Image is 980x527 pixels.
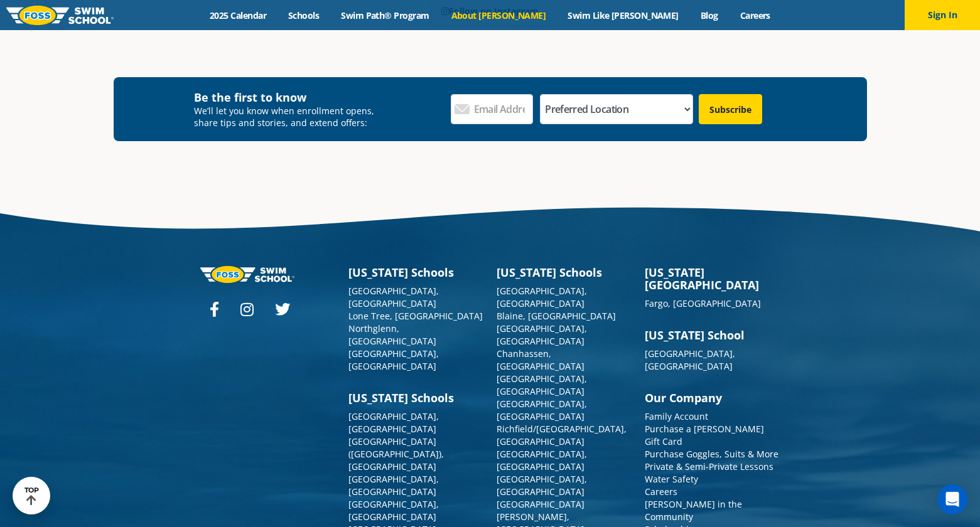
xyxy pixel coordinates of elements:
a: Water Safety [645,473,698,485]
img: FOSS Swim School Logo [6,6,114,25]
a: [GEOGRAPHIC_DATA], [GEOGRAPHIC_DATA] [348,473,439,498]
a: Careers [729,9,781,21]
a: Richfield/[GEOGRAPHIC_DATA], [GEOGRAPHIC_DATA] [497,423,627,447]
a: Fargo, [GEOGRAPHIC_DATA] [645,297,761,309]
div: TOP [24,486,39,506]
h3: [US_STATE] School [645,329,780,341]
input: Subscribe [699,94,762,124]
a: [GEOGRAPHIC_DATA], [GEOGRAPHIC_DATA] [645,348,735,372]
a: Blog [689,9,729,21]
h3: [US_STATE][GEOGRAPHIC_DATA] [645,266,780,291]
input: Email Address [451,94,533,124]
a: Swim Path® Program [330,9,440,21]
a: [GEOGRAPHIC_DATA], [GEOGRAPHIC_DATA] [497,398,587,422]
img: Foss-logo-horizontal-white.svg [200,266,294,283]
a: Blaine, [GEOGRAPHIC_DATA] [497,310,616,322]
a: Schools [277,9,330,21]
p: We’ll let you know when enrollment opens, share tips and stories, and extend offers: [194,105,383,129]
a: Purchase a [PERSON_NAME] Gift Card [645,423,764,447]
a: Northglenn, [GEOGRAPHIC_DATA] [348,322,436,347]
h4: Be the first to know [194,90,383,105]
h3: [US_STATE] Schools [348,391,484,404]
h3: [US_STATE] Schools [348,266,484,279]
a: Chanhassen, [GEOGRAPHIC_DATA] [497,348,584,372]
a: [GEOGRAPHIC_DATA], [GEOGRAPHIC_DATA] [497,322,587,347]
a: [GEOGRAPHIC_DATA], [GEOGRAPHIC_DATA] [497,285,587,309]
h3: Our Company [645,391,780,404]
a: [GEOGRAPHIC_DATA], [GEOGRAPHIC_DATA] [348,410,439,435]
a: [GEOGRAPHIC_DATA], [GEOGRAPHIC_DATA] [497,448,587,472]
a: [PERSON_NAME] in the Community [645,498,742,523]
a: Lone Tree, [GEOGRAPHIC_DATA] [348,310,483,322]
a: [GEOGRAPHIC_DATA], [GEOGRAPHIC_DATA] [348,498,439,523]
a: Swim Like [PERSON_NAME] [557,9,690,21]
a: [GEOGRAPHIC_DATA], [GEOGRAPHIC_DATA] [497,373,587,397]
a: [GEOGRAPHIC_DATA], [GEOGRAPHIC_DATA] [348,348,439,372]
a: [GEOGRAPHIC_DATA], [GEOGRAPHIC_DATA] [348,285,439,309]
a: Careers [645,486,677,498]
a: Purchase Goggles, Suits & More [645,448,778,460]
a: Family Account [645,410,708,422]
h3: [US_STATE] Schools [497,266,632,279]
a: About [PERSON_NAME] [440,9,557,21]
a: [GEOGRAPHIC_DATA], [GEOGRAPHIC_DATA] [497,473,587,498]
a: Private & Semi-Private Lessons [645,460,773,472]
a: 2025 Calendar [199,9,277,21]
a: [GEOGRAPHIC_DATA] ([GEOGRAPHIC_DATA]), [GEOGRAPHIC_DATA] [348,435,444,472]
div: Open Intercom Messenger [937,484,967,514]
